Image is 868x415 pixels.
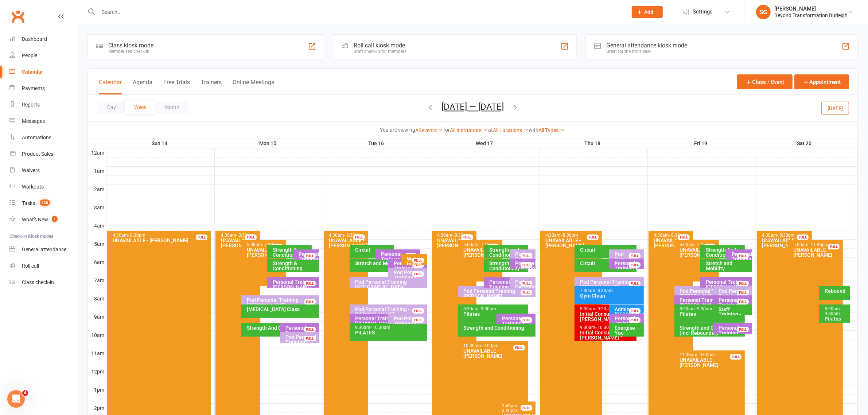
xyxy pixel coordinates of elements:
[444,127,450,133] strong: for
[737,281,749,286] div: FULL
[355,316,419,326] div: Personal Training - [PERSON_NAME]
[502,316,534,331] div: Personal Training - [PERSON_NAME]
[756,5,771,19] div: SG
[405,253,417,259] div: FULL
[824,316,849,321] div: Pilates
[824,288,849,294] div: Rebound
[680,357,743,368] div: UNAVAILABLE - [PERSON_NAME]
[304,281,316,286] div: FULL
[825,306,841,316] span: - 9:30am
[463,288,534,304] div: Pod Personal Training - [PERSON_NAME], [PERSON_NAME]
[794,74,849,89] button: Appointment
[9,241,77,258] a: General attendance kiosk mode
[9,274,77,291] a: Class kiosk mode
[9,129,77,146] a: Automations
[595,325,615,330] span: - 10:30am
[9,97,77,113] a: Reports
[272,279,318,290] div: Personal Training - [PERSON_NAME]
[493,127,529,133] a: All Locations
[737,290,749,295] div: FULL
[680,288,743,304] div: Pod Personal Training - [PERSON_NAME], [PERSON_NAME]
[412,262,424,268] div: FULL
[489,261,527,271] div: Strength and Conditioning
[561,233,579,238] span: - 8:30pm
[272,247,310,257] div: Strength & Conditioning
[88,349,106,358] th: 11am
[9,146,77,162] a: Product Sales
[88,148,106,158] th: 12am
[502,403,518,413] span: - 3:30pm
[515,279,534,305] div: Pod Personal Training - [PERSON_NAME]
[88,203,106,212] th: 3am
[416,127,444,133] a: All events
[246,307,318,312] div: [MEDICAL_DATA] Class
[88,385,106,395] th: 1pm
[680,298,743,313] div: Personal Training - [PERSON_NAME] [PERSON_NAME]
[88,276,106,285] th: 7am
[737,299,749,305] div: FULL
[246,243,284,247] div: 5:00am
[762,238,810,248] div: UNAVAILABLE - [PERSON_NAME]
[737,253,749,259] div: FULL
[463,311,527,317] div: Pilates
[489,247,527,257] div: Strength and Conditioning
[718,307,751,322] div: Staff Training - [PERSON_NAME]
[393,316,426,336] div: Pod Personal Training - [PERSON_NAME], [PERSON_NAME]
[9,212,77,228] a: What's New1
[479,306,496,311] span: - 9:30am
[163,79,190,94] button: Free Trials
[545,233,601,238] div: 4:30am
[22,263,39,269] div: Roll call
[22,36,47,42] div: Dashboard
[450,127,489,133] a: All Instructors
[580,261,635,266] div: Circuit
[539,127,565,133] a: All Types
[678,234,690,240] div: FULL
[489,127,493,133] strong: at
[380,127,416,133] strong: You are viewing
[680,311,743,317] div: Pilates
[705,261,751,271] div: Stretch and Mobility
[521,405,532,411] div: FULL
[431,139,539,148] th: Wed 17
[22,247,66,252] div: General attendance
[9,113,77,129] a: Messages
[345,233,362,238] span: - 8:30pm
[304,299,316,305] div: FULL
[88,185,106,194] th: 2am
[718,325,751,341] div: Personal Training - [PERSON_NAME]
[718,298,751,318] div: Personal Training - [PERSON_NAME] Rouge
[214,139,323,148] th: Mon 15
[355,279,426,295] div: Pod Personal Training - [GEOGRAPHIC_DATA][PERSON_NAME]
[22,102,40,108] div: Reports
[246,325,310,330] div: Strength And Conditioning
[22,151,53,157] div: Product Sales
[731,252,751,272] div: Personal Training - [PERSON_NAME]
[355,325,426,330] div: 9:30am
[201,79,222,94] button: Trainers
[304,253,316,259] div: FULL
[112,238,209,243] div: UNAVAILABLE - [PERSON_NAME]
[580,325,635,330] div: 9:30am
[614,325,642,346] div: Energise You - GiGong Exercises
[355,330,426,335] div: PILATES
[462,234,473,240] div: FULL
[629,317,641,323] div: FULL
[680,307,743,311] div: 8:30am
[88,167,106,176] th: 1am
[580,293,642,298] div: Gym Clean
[680,243,717,247] div: 5:00am
[99,79,122,94] button: Calendar
[9,195,77,212] a: Tasks 128
[529,127,539,133] strong: with
[112,233,209,238] div: 4:30am
[88,258,106,267] th: 6am
[587,234,599,240] div: FULL
[22,390,28,396] span: 4
[22,69,43,75] div: Calendar
[580,279,642,290] div: Pod Personal Training - [PERSON_NAME]
[22,279,54,285] div: Class check-in
[704,244,716,249] div: FULL
[355,247,393,252] div: Circuit
[545,238,601,248] div: UNAVAILABLE - [PERSON_NAME]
